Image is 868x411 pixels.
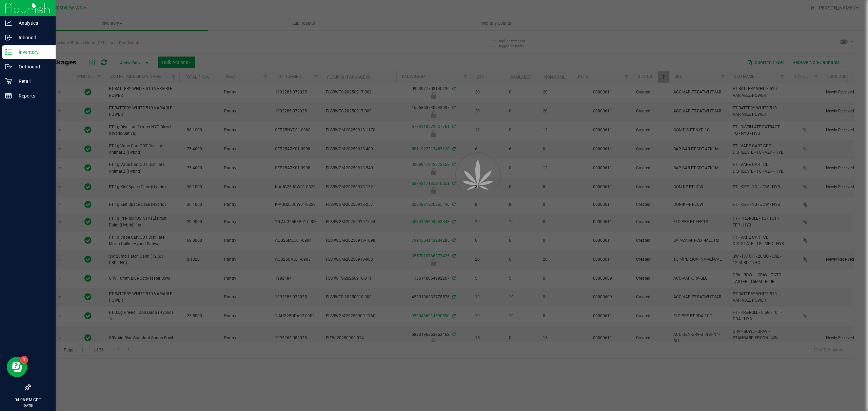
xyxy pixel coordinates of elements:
[5,20,12,26] inline-svg: Analytics
[12,77,53,85] p: Retail
[20,356,28,364] iframe: Resource center unread badge
[3,403,53,408] p: [DATE]
[7,357,27,377] iframe: Resource center
[5,63,12,70] inline-svg: Outbound
[3,397,53,403] p: 04:06 PM CDT
[5,34,12,41] inline-svg: Inbound
[12,48,53,56] p: Inventory
[12,63,53,71] p: Outbound
[5,78,12,85] inline-svg: Retail
[12,19,53,27] p: Analytics
[5,49,12,56] inline-svg: Inventory
[12,92,53,100] p: Reports
[5,92,12,99] inline-svg: Reports
[12,34,53,42] p: Inbound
